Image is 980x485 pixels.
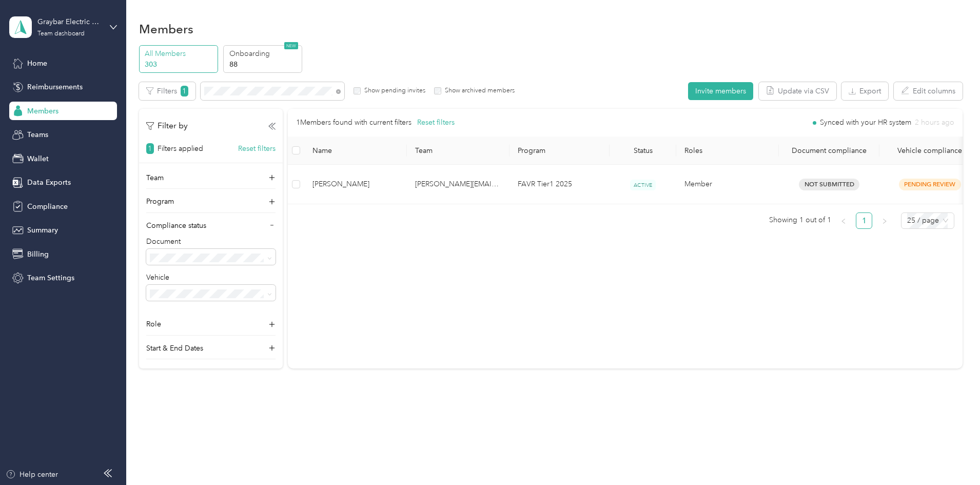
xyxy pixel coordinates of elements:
[146,172,164,183] p: Team
[876,212,893,229] li: Next Page
[27,153,49,164] span: Wallet
[27,82,83,92] span: Reimbursements
[304,165,407,204] td: Jason Powell
[407,165,509,204] td: cameron.mallett@graybar.com
[901,212,954,229] div: Page Size
[139,82,195,100] button: Filters1
[27,201,68,212] span: Compliance
[145,48,214,59] p: All Members
[146,143,154,154] span: 1
[840,218,847,224] span: left
[676,137,779,165] th: Roles
[229,48,299,59] p: Onboarding
[915,119,954,126] span: 2 hours ago
[312,146,399,155] span: Name
[238,143,276,154] button: Reset filters
[145,59,214,70] p: 303
[441,86,515,95] label: Show archived members
[688,82,753,100] button: Invite members
[27,106,58,117] span: Members
[146,272,276,283] p: Vehicle
[876,212,893,229] button: right
[769,212,831,228] span: Showing 1 out of 1
[6,469,58,480] button: Help center
[146,196,174,207] p: Program
[856,213,872,228] a: 1
[37,16,102,27] div: Graybar Electric Company, Inc
[835,212,852,229] li: Previous Page
[27,58,47,69] span: Home
[894,82,963,100] button: Edit columns
[509,137,610,165] th: Program
[27,129,48,140] span: Teams
[881,218,888,224] span: right
[146,319,161,329] p: Role
[284,42,298,49] span: NEW
[181,86,188,96] span: 1
[312,179,399,190] span: [PERSON_NAME]
[27,225,58,236] span: Summary
[509,165,610,204] td: FAVR Tier1 2025
[610,137,676,165] th: Status
[676,165,779,204] td: Member
[888,146,972,155] div: Vehicle compliance
[146,220,206,231] p: Compliance status
[304,137,407,165] th: Name
[799,179,859,190] span: Not Submitted
[907,213,948,228] span: 25 / page
[27,273,74,283] span: Team Settings
[146,120,188,132] p: Filter by
[229,59,299,70] p: 88
[759,82,836,100] button: Update via CSV
[27,177,71,188] span: Data Exports
[630,180,656,190] span: ACTIVE
[139,24,193,34] h1: Members
[37,31,85,37] div: Team dashboard
[841,82,888,100] button: Export
[820,119,911,126] span: Synced with your HR system
[417,117,455,128] button: Reset filters
[146,236,276,247] p: Document
[899,179,961,190] span: Pending Review
[361,86,425,95] label: Show pending invites
[296,117,411,128] p: 1 Members found with current filters
[787,146,871,155] div: Document compliance
[158,143,203,154] p: Filters applied
[835,212,852,229] button: left
[407,137,509,165] th: Team
[146,343,203,354] p: Start & End Dates
[923,428,980,485] iframe: Everlance-gr Chat Button Frame
[27,249,49,260] span: Billing
[856,212,872,229] li: 1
